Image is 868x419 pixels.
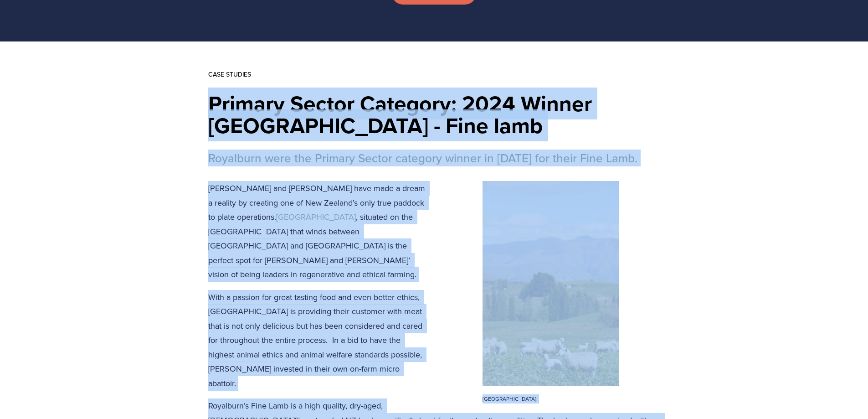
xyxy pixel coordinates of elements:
h3: Royalburn were the Primary Sector category winner in [DATE] for their Fine Lamb. [208,151,660,166]
p: With a passion for great tasting food and even better ethics, [GEOGRAPHIC_DATA] is providing thei... [208,290,660,391]
h1: Primary Sector Category: 2024 Winner [GEOGRAPHIC_DATA] - Fine lamb [208,93,660,136]
p: [PERSON_NAME] and [PERSON_NAME] have made a dream a reality by creating one of New Zealand’s only... [208,181,660,282]
a: [GEOGRAPHIC_DATA] [276,211,356,222]
a: Case Studies [208,70,251,79]
p: [GEOGRAPHIC_DATA]. [483,394,619,403]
